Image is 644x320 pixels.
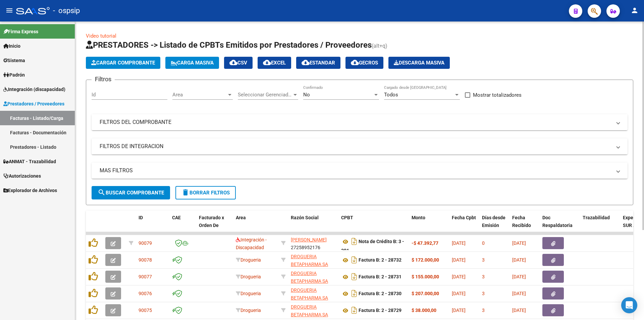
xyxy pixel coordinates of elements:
span: Drogueria [236,257,261,263]
i: Descargar documento [350,236,359,247]
span: [DATE] [512,257,526,263]
datatable-header-cell: Razón Social [288,211,338,240]
span: Integración (discapacidad) [3,86,65,93]
span: PRESTADORES -> Listado de CPBTs Emitidos por Prestadores / Proveedores [86,40,372,50]
button: Estandar [296,57,340,69]
i: Descargar documento [350,305,359,316]
mat-icon: search [98,188,106,196]
strong: $ 207.000,00 [412,291,439,296]
span: Borrar Filtros [181,190,230,196]
span: Sistema [3,57,25,64]
span: [PERSON_NAME] [291,237,327,242]
span: Drogueria [236,274,261,279]
strong: Nota de Crédito B: 3 - 391 [341,239,404,254]
button: Cargar Comprobante [86,57,160,69]
button: Borrar Filtros [175,186,236,199]
span: Fecha Recibido [512,215,531,228]
span: 3 [482,274,485,279]
span: Monto [412,215,425,220]
span: DROGUERIA BETAPHARMA SA [291,304,328,317]
span: [DATE] [452,308,466,313]
span: Drogueria [236,308,261,313]
datatable-header-cell: CAE [169,211,196,240]
span: ANMAT - Trazabilidad [3,158,56,165]
datatable-header-cell: Area [233,211,278,240]
span: Explorador de Archivos [3,187,57,194]
span: CSV [229,60,247,66]
button: EXCEL [258,57,291,69]
span: (alt+q) [372,43,387,49]
mat-panel-title: FILTROS DE INTEGRACION [100,143,611,150]
span: Estandar [302,60,335,66]
span: 90077 [139,274,152,279]
span: CAE [172,215,181,220]
span: 90075 [139,308,152,313]
datatable-header-cell: Trazabilidad [580,211,620,240]
span: DROGUERIA BETAPHARMA SA [291,271,328,284]
span: Area [236,215,246,220]
datatable-header-cell: Monto [409,211,449,240]
span: 0 [482,240,485,246]
span: Días desde Emisión [482,215,505,228]
span: DROGUERIA BETAPHARMA SA [291,287,328,301]
strong: Factura B: 2 - 28731 [359,274,401,280]
span: 3 [482,308,485,313]
app-download-masive: Descarga masiva de comprobantes (adjuntos) [388,57,450,69]
mat-panel-title: FILTROS DEL COMPROBANTE [100,119,611,126]
datatable-header-cell: Fecha Cpbt [449,211,479,240]
mat-expansion-panel-header: FILTROS DE INTEGRACION [92,138,628,154]
button: Carga Masiva [165,57,219,69]
span: Razón Social [291,215,319,220]
div: 30714350389 [291,303,336,317]
mat-icon: person [631,6,639,14]
span: Doc Respaldatoria [542,215,573,228]
span: No [303,92,310,98]
span: Cargar Comprobante [91,60,155,66]
span: ID [139,215,143,220]
div: 30714350389 [291,270,336,284]
span: Prestadores / Proveedores [3,100,64,107]
mat-expansion-panel-header: FILTROS DEL COMPROBANTE [92,114,628,130]
datatable-header-cell: ID [136,211,169,240]
mat-icon: cloud_download [263,58,271,66]
span: DROGUERIA BETAPHARMA SA [291,254,328,267]
strong: $ 172.000,00 [412,257,439,263]
strong: Factura B: 2 - 28732 [359,258,401,263]
span: Seleccionar Gerenciador [238,92,292,98]
button: Descarga Masiva [388,57,450,69]
mat-panel-title: MAS FILTROS [100,167,611,174]
strong: Factura B: 2 - 28729 [359,308,401,313]
mat-icon: menu [5,6,13,14]
span: Drogueria [236,291,261,296]
span: Firma Express [3,28,38,35]
datatable-header-cell: Facturado x Orden De [196,211,233,240]
div: 30714350389 [291,253,336,267]
span: Fecha Cpbt [452,215,476,220]
span: Mostrar totalizadores [473,91,522,99]
button: CSV [224,57,253,69]
div: Open Intercom Messenger [621,297,637,313]
i: Descargar documento [350,255,359,265]
div: 27258952176 [291,236,336,250]
span: 3 [482,291,485,296]
span: 90079 [139,240,152,246]
i: Descargar documento [350,271,359,282]
span: [DATE] [512,291,526,296]
button: Buscar Comprobante [92,186,170,199]
mat-icon: cloud_download [229,58,237,66]
span: Todos [384,92,398,98]
span: Padrón [3,71,25,79]
span: Area [172,92,227,98]
span: [DATE] [452,274,466,279]
span: Carga Masiva [171,60,214,66]
span: Gecros [351,60,378,66]
span: Buscar Comprobante [98,190,164,196]
mat-icon: cloud_download [351,58,359,66]
span: [DATE] [512,308,526,313]
span: [DATE] [512,240,526,246]
mat-expansion-panel-header: MAS FILTROS [92,163,628,179]
datatable-header-cell: CPBT [338,211,409,240]
span: Autorizaciones [3,172,41,180]
datatable-header-cell: Doc Respaldatoria [540,211,580,240]
span: 90078 [139,257,152,263]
